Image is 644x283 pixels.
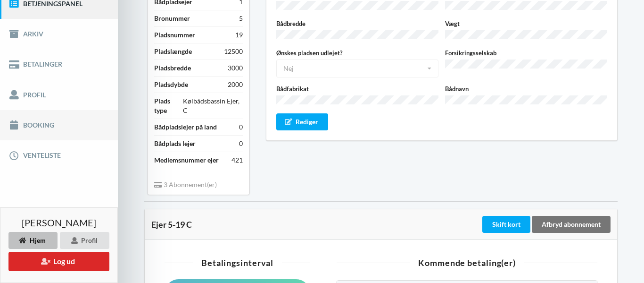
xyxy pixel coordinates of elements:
div: Pladslængde [154,47,192,56]
label: Ønskes pladsen udlejet? [276,48,438,58]
div: Pladsnummer [154,30,195,40]
label: Bådfabrikat [276,84,438,94]
div: Kølbådsbassin Ejer, C [183,96,243,115]
span: 3 Abonnement(er) [154,180,217,189]
div: Bådplads lejer [154,139,196,148]
div: Bådpladslejer på land [154,122,217,132]
div: 0 [239,139,243,148]
div: Hjem [8,232,58,249]
div: Skift kort [482,216,530,233]
div: Medlemsnummer ejer [154,155,219,165]
div: Rediger [276,113,328,130]
div: Kommende betaling(er) [337,258,597,267]
label: Bådnavn [445,84,607,94]
div: 0 [239,122,243,132]
div: 2000 [228,80,243,89]
div: 3000 [228,63,243,73]
div: Pladsbredde [154,63,191,73]
div: Betalingsinterval [165,258,310,267]
div: Ejer 5-19 C [151,220,480,229]
div: Bronummer [154,14,190,23]
div: Plads type [154,96,183,115]
div: 19 [235,30,243,40]
div: 5 [239,14,243,23]
div: Afbryd abonnement [532,216,611,233]
label: Forsikringsselskab [445,48,607,58]
span: [PERSON_NAME] [22,218,96,227]
label: Bådbredde [276,19,438,28]
div: Profil [60,232,109,249]
label: Vægt [445,19,607,28]
button: Log ud [8,252,109,271]
div: 421 [231,155,243,165]
div: Pladsdybde [154,80,188,89]
div: 12500 [224,47,243,56]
